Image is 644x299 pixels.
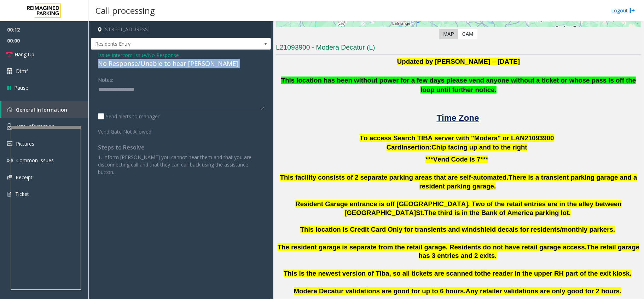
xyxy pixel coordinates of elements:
p: 1. Inform [PERSON_NAME] you cannot hear them and that you are disconnecting call and that they ca... [98,153,264,176]
span: Modera Decatur validations are good for up to 6 hours. [294,287,466,295]
a: Time Zone [437,117,479,122]
span: St. [416,209,424,216]
span: Residents Entry [91,38,235,50]
label: Vend Gate Not Allowed [96,125,167,135]
span: Any retailer validations are only good for 2 hours. [466,287,622,295]
span: 900 [543,134,554,142]
span: To access Search TIBA server with "Modera" or LAN21093 [360,134,543,142]
b: This location has been without power for a few days please vend anyone without a ticket or whose ... [281,77,636,94]
span: The resident garage is separate from the retail garage. Residents do not have retail garage access [278,243,585,251]
a: Logout [611,7,635,14]
span: the reader in the upper RH part of the exit kiosk. [481,270,632,277]
span: General Information [16,106,67,113]
img: logout [630,7,635,14]
img: 'icon' [7,175,12,180]
img: 'icon' [7,158,13,163]
span: This location is Credit Card Only for transients and windshield decals for residents/monthly park... [300,226,615,233]
img: 'icon' [7,141,12,146]
span: Rate Information [15,123,54,130]
span: . [585,243,587,251]
span: This facility consists of 2 separate parking areas that are self-automated [280,174,507,181]
span: Card [387,143,402,151]
span: . [506,174,508,181]
span: Issue [98,51,110,59]
a: General Information [1,101,88,118]
span: Chip facing up and to the right [431,143,527,151]
span: - [110,52,179,58]
label: CAM [458,29,477,39]
label: Map [439,29,458,39]
h3: Call processing [92,2,158,19]
h4: [STREET_ADDRESS] [91,21,271,38]
span: Resident Garage entrance is off [GEOGRAPHIC_DATA]. Two of the retail entries are in the alley bet... [295,200,622,216]
span: Pause [14,84,28,91]
span: Updated by [PERSON_NAME] – [DATE] [397,58,520,65]
span: Time Zone [437,113,479,123]
h4: Steps to Resolve [98,144,264,151]
img: 'icon' [7,191,12,197]
span: Insertion: [401,143,431,151]
img: 'icon' [7,123,12,130]
span: There is a transient parking garage and a resident parking garage. [419,174,637,190]
span: This is the newest version of Tiba, so all tickets are scanned to [284,270,481,277]
div: No Response/Unable to hear [PERSON_NAME] [98,59,264,68]
h3: L21093900 - Modera Decatur (L) [276,43,641,55]
span: Intercom Issue/No Response [112,51,179,59]
span: Dtmf [16,67,28,75]
img: 'icon' [7,107,12,112]
span: Hang Up [14,51,34,58]
label: Notes: [98,74,113,84]
span: The third is in the Bank of America parking lot. [424,209,571,216]
label: Send alerts to manager [98,113,159,120]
